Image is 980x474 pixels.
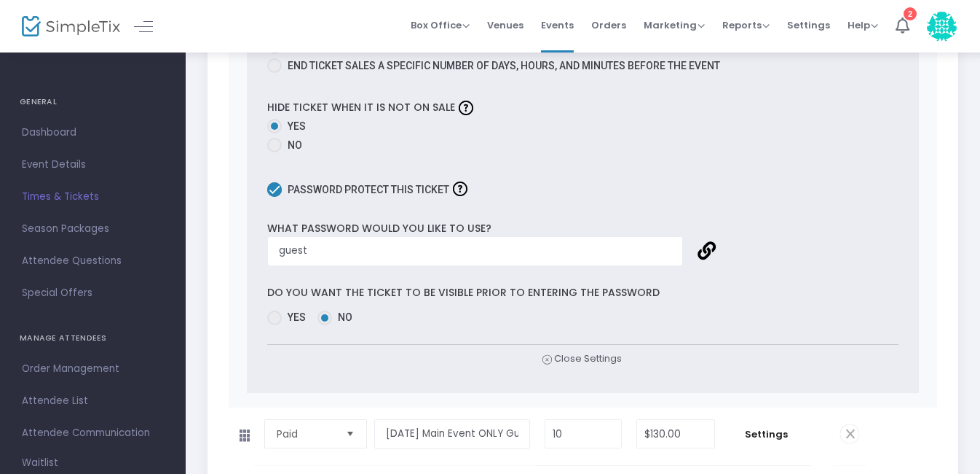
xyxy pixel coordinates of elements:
[340,420,360,448] button: Select
[22,252,164,271] span: Attendee Questions
[288,181,449,198] span: Password protect this ticket
[22,155,164,174] span: Event Details
[542,351,622,367] span: Close Settings
[22,219,164,238] span: Season Packages
[459,101,473,115] img: question-mark
[22,360,164,378] span: Order Management
[644,18,705,32] span: Marketing
[374,419,529,449] input: Enter a ticket type name. e.g. General Admission
[22,187,164,206] span: Times & Tickets
[282,119,306,134] span: Yes
[453,182,467,196] img: question-mark
[22,284,164,303] span: Special Offers
[722,18,770,32] span: Reports
[22,424,164,443] span: Attendee Communication
[282,310,306,325] span: Yes
[904,7,917,20] div: 2
[20,88,166,117] h4: GENERAL
[20,324,166,353] h4: MANAGE ATTENDEES
[637,420,714,448] input: Price
[22,456,58,470] span: Waitlist
[267,96,477,119] label: Hide ticket when it is not on sale
[730,427,804,442] span: Settings
[267,221,491,236] label: What Password would you like to use?
[267,236,683,266] input: Enter a password
[487,7,523,44] span: Venues
[288,60,720,71] span: End ticket sales a specific number of days, hours, and minutes before the event
[267,285,660,300] label: Do you want the ticket to be visible prior to entering the password
[22,123,164,142] span: Dashboard
[847,18,878,32] span: Help
[277,427,335,441] span: Paid
[332,310,352,325] span: No
[411,18,470,32] span: Box Office
[787,7,830,44] span: Settings
[22,392,164,411] span: Attendee List
[541,7,574,44] span: Events
[591,7,626,44] span: Orders
[282,138,302,153] span: No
